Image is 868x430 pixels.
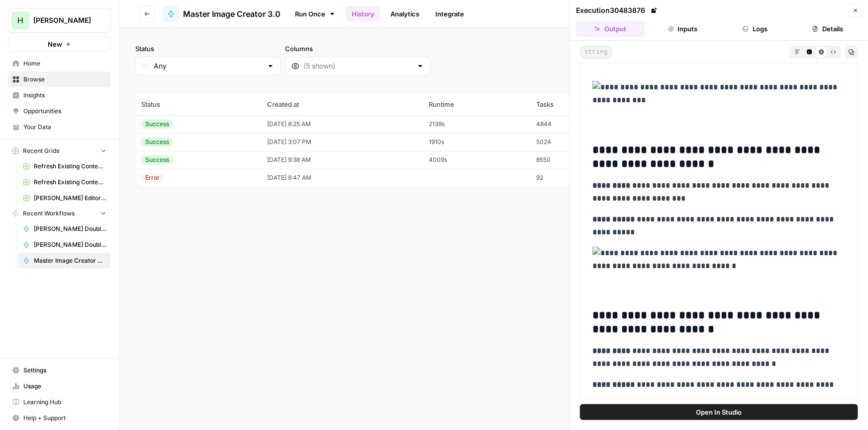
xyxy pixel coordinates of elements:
span: New [48,39,62,49]
a: Refresh Existing Content (1) [18,174,111,190]
button: Recent Workflows [8,206,111,221]
th: Status [135,93,261,115]
td: 4009s [423,151,530,169]
span: Refresh Existing Content (1) [34,178,106,187]
a: [PERSON_NAME] Double Check Cases [18,221,111,237]
span: Recent Workflows [23,209,75,218]
button: Output [576,21,645,37]
span: Master Image Creator 3.0 [183,8,281,20]
span: Usage [23,382,106,391]
button: Inputs [649,21,717,37]
span: string [580,46,612,59]
span: Home [23,59,106,68]
span: Your Data [23,123,106,132]
div: Success [141,155,173,164]
span: Refresh Existing Content [DATE] Deleted AEO, doesn't work now [34,162,106,171]
td: [DATE] 8:25 AM [261,115,423,133]
a: Integrate [429,6,470,22]
span: Insights [23,91,106,100]
button: Help + Support [8,410,111,426]
td: 1910s [423,133,530,151]
span: Master Image Creator 3.0 [34,256,106,265]
input: Any [154,61,263,71]
span: [PERSON_NAME] [33,15,94,25]
a: History [346,6,381,22]
span: [PERSON_NAME] Editor Grid [34,194,106,203]
a: Insights [8,87,111,103]
a: Refresh Existing Content [DATE] Deleted AEO, doesn't work now [18,158,111,174]
span: Browse [23,75,106,84]
td: [DATE] 3:07 PM [261,133,423,151]
span: (4 records) [135,75,852,93]
a: Home [8,56,111,72]
td: 2139s [423,115,530,133]
button: Recent Grids [8,143,111,158]
button: Details [793,21,862,37]
th: Tasks [530,93,615,115]
a: Usage [8,378,111,394]
span: Open In Studio [696,407,742,417]
a: Master Image Creator 3.0 [163,6,281,22]
label: Columns [285,44,431,54]
a: Learning Hub [8,394,111,410]
a: Your Data [8,119,111,135]
th: Created at [261,93,423,115]
span: Learning Hub [23,398,106,407]
a: [PERSON_NAME] Editor Grid [18,190,111,206]
span: Recent Grids [23,146,59,155]
a: Browse [8,72,111,87]
button: Workspace: Hasbrook [8,8,111,33]
div: Execution 30483876 [576,5,659,15]
div: Success [141,120,173,129]
td: [DATE] 8:47 AM [261,169,423,187]
button: Logs [721,21,790,37]
a: Settings [8,362,111,378]
a: Run Once [289,5,342,22]
div: Error [141,173,164,182]
a: Master Image Creator 3.0 [18,253,111,269]
input: (5 shown) [303,61,412,71]
span: Help + Support [23,414,106,423]
a: [PERSON_NAME] Double Check Neversweat [18,237,111,253]
label: Status [135,44,281,54]
span: [PERSON_NAME] Double Check Cases [34,224,106,233]
span: H [17,14,23,26]
td: 4844 [530,115,615,133]
td: 5024 [530,133,615,151]
a: Opportunities [8,103,111,119]
td: 92 [530,169,615,187]
td: 8550 [530,151,615,169]
a: Analytics [385,6,425,22]
div: Success [141,138,173,146]
span: [PERSON_NAME] Double Check Neversweat [34,240,106,249]
th: Runtime [423,93,530,115]
td: [DATE] 9:38 AM [261,151,423,169]
span: Settings [23,366,106,375]
button: Open In Studio [580,404,858,420]
button: New [8,37,111,52]
span: Opportunities [23,107,106,116]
